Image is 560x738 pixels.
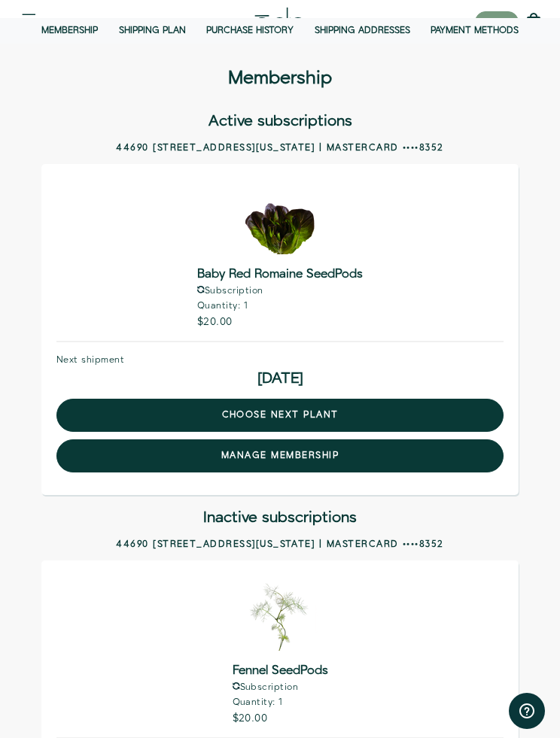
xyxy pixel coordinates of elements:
[197,302,363,311] p: Quantity: 1
[315,24,410,37] a: Shipping addresses
[431,24,519,37] a: Payment methods
[233,666,328,676] span: Fennel SeedPods
[56,439,504,472] a: manage membership
[41,71,519,86] h3: Membership
[41,141,519,155] h2: 44690 [STREET_ADDRESS][US_STATE] | Mastercard ••••8352
[197,286,363,296] p: Subscription
[197,317,363,327] p: $20.00
[56,399,504,432] a: choose next plant
[509,693,545,730] iframe: Opens a widget where you can find more information
[41,114,519,129] h2: Active subscriptions
[475,11,519,32] button: BUY
[242,179,318,254] img: Baby Red Romaine SeedPods
[56,371,504,386] h2: [DATE]
[41,510,519,525] h2: Inactive subscriptions
[56,356,504,365] p: Next shipment
[233,713,328,724] p: $20.00
[242,576,318,651] img: Fennel SeedPods
[41,24,98,37] a: Membership
[119,24,186,37] a: Shipping Plan
[41,538,519,551] h2: 44690 [STREET_ADDRESS][US_STATE] | Mastercard ••••8352
[197,269,363,280] span: Baby Red Romaine SeedPods
[233,682,328,692] p: Subscription
[206,24,294,37] a: Purchase history
[233,698,328,707] p: Quantity: 1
